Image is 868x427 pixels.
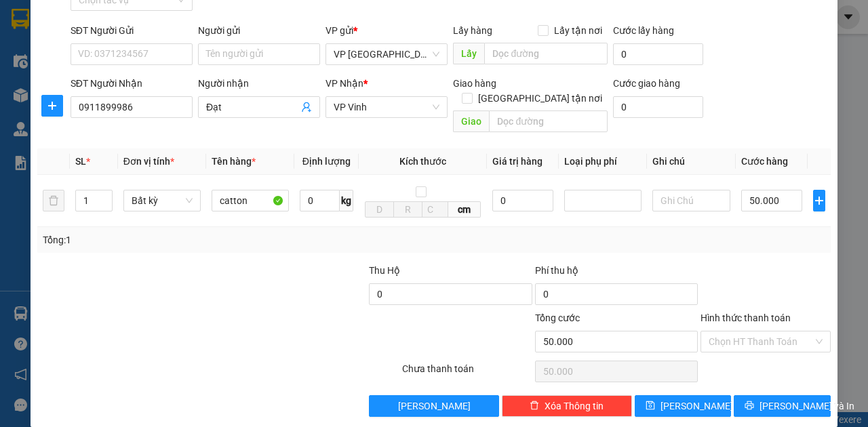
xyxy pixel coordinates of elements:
[301,102,312,113] span: user-add
[212,190,289,211] input: VD: Bàn, Ghế
[198,23,320,38] div: Người gửi
[340,190,353,211] span: kg
[613,25,674,36] label: Cước lấy hàng
[489,110,607,132] input: Dọc đường
[75,45,193,70] span: 24 [PERSON_NAME] - Vinh - [GEOGRAPHIC_DATA]
[502,395,632,417] button: deleteXóa Thông tin
[72,90,196,111] strong: Hotline : [PHONE_NUMBER] - [PHONE_NUMBER]
[393,201,422,218] input: R
[647,148,735,175] th: Ghi chú
[745,401,754,411] span: printer
[123,156,174,167] span: Đơn vị tính
[741,156,788,167] span: Cước hàng
[212,156,256,167] span: Tên hàng
[302,156,351,167] span: Định lượng
[334,44,439,64] span: VP Đà Nẵng
[453,78,496,89] span: Giao hàng
[66,14,202,43] strong: HÃNG XE HẢI HOÀNG GIA
[42,100,62,111] span: plus
[43,190,64,211] button: delete
[79,73,189,87] strong: PHIẾU GỬI HÀNG
[325,78,363,89] span: VP Nhận
[559,148,647,175] th: Loại phụ phí
[369,395,499,417] button: [PERSON_NAME]
[132,190,193,211] span: Bất kỳ
[652,190,730,211] input: Ghi Chú
[71,76,193,91] div: SĐT Người Nhận
[549,23,608,38] span: Lấy tận nơi
[759,399,854,413] span: [PERSON_NAME] và In
[365,201,394,218] input: D
[401,361,534,385] div: Chưa thanh toán
[734,395,831,417] button: printer[PERSON_NAME] và In
[325,23,448,38] div: VP gửi
[814,195,825,206] span: plus
[422,201,448,218] input: C
[613,96,703,118] input: Cước giao hàng
[7,30,61,98] img: logo
[701,312,791,323] label: Hình thức thanh toán
[535,263,698,283] div: Phí thu hộ
[43,232,336,247] div: Tổng: 1
[398,399,471,413] span: [PERSON_NAME]
[369,265,400,276] span: Thu Hộ
[613,43,703,65] input: Cước lấy hàng
[399,156,446,167] span: Kích thước
[198,76,320,91] div: Người nhận
[535,312,580,323] span: Tổng cước
[334,97,439,117] span: VP Vinh
[473,91,608,106] span: [GEOGRAPHIC_DATA] tận nơi
[71,23,193,38] div: SĐT Người Gửi
[453,25,492,36] span: Lấy hàng
[492,190,553,211] input: 0
[646,401,655,411] span: save
[492,156,542,167] span: Giá trị hàng
[453,110,489,132] span: Giao
[41,95,63,117] button: plus
[448,201,481,218] span: cm
[545,399,604,413] span: Xóa Thông tin
[484,43,607,64] input: Dọc đường
[813,190,825,211] button: plus
[453,43,484,64] span: Lấy
[75,156,86,167] span: SL
[635,395,732,417] button: save[PERSON_NAME]
[613,78,680,89] label: Cước giao hàng
[660,399,733,413] span: [PERSON_NAME]
[530,401,539,411] span: delete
